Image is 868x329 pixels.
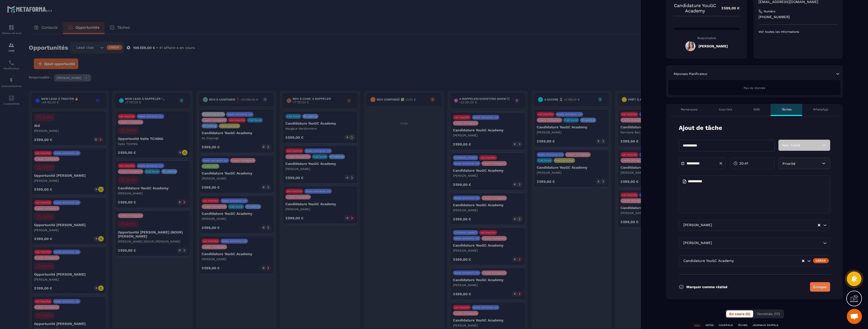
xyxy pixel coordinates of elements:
[682,222,713,228] span: [PERSON_NAME]
[698,44,728,48] h5: [PERSON_NAME]
[674,36,740,40] p: Responsable
[757,312,780,316] span: Terminés (17)
[744,86,765,90] span: Pas de donnée
[674,72,708,76] p: Réponses Planificateur
[681,107,697,111] p: Remarques
[782,143,800,147] span: Non Traité
[813,107,828,111] p: WhatsApp
[754,310,783,317] button: Terminés (17)
[810,282,830,292] button: Envoyer
[719,323,733,327] p: COURRIELS
[706,323,714,327] p: NOTES
[726,310,753,317] button: En cours (0)
[729,312,750,316] span: En cours (0)
[679,219,830,231] div: Search for option
[686,285,727,289] p: Marquer comme réalisé
[679,255,830,267] div: Search for option
[739,161,748,166] span: 20:41
[735,258,801,264] input: Search for option
[752,323,778,327] p: JOURNAUX D'APPELS
[813,258,829,263] div: Créer
[781,107,792,111] p: Tâches
[818,223,820,227] button: Clear Selected
[713,222,817,228] input: Search for option
[847,309,862,324] a: Ouvrir le chat
[694,323,700,327] p: TOUT
[753,107,760,111] p: SMS
[682,240,713,246] span: [PERSON_NAME]
[802,259,804,263] button: Clear Selected
[719,107,732,111] p: Courriels
[682,258,735,264] span: Candidature YouGC Academy
[679,124,722,132] p: Ajout de tâche
[679,237,830,249] div: Search for option
[782,162,795,166] span: Priorité
[713,240,822,246] input: Search for option
[738,323,747,327] p: TÂCHES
